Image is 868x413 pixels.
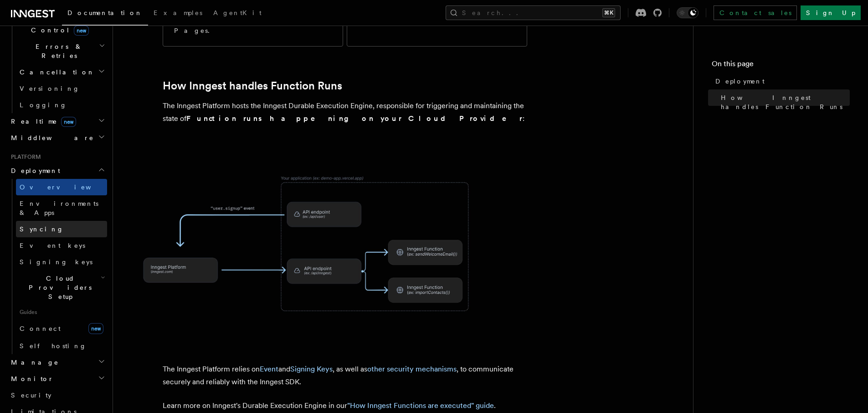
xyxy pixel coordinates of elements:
[61,117,76,127] span: new
[7,153,41,161] span: Platform
[163,79,342,92] a: How Inngest handles Function Runs
[347,401,494,410] a: "How Inngest Functions are executed" guide
[260,365,278,373] a: Event
[717,89,850,115] a: How Inngest handles Function Runs
[16,254,107,270] a: Signing keys
[16,338,107,354] a: Self hosting
[16,16,100,35] span: Flow Control
[714,5,797,20] a: Contact sales
[62,3,148,26] a: Documentation
[16,68,95,77] span: Cancellation
[7,166,60,175] span: Deployment
[16,179,107,195] a: Overview
[148,3,208,25] a: Examples
[20,342,87,350] span: Self hosting
[16,80,107,97] a: Versioning
[16,221,107,237] a: Syncing
[16,274,101,301] span: Cloud Providers Setup
[20,200,98,216] span: Environments & Apps
[186,114,523,123] strong: Function runs happening on your Cloud Provider
[7,162,107,179] button: Deployment
[154,9,202,16] span: Examples
[20,225,64,233] span: Syncing
[801,5,861,20] a: Sign Up
[16,42,99,60] span: Errors & Retries
[67,9,143,16] span: Documentation
[7,130,107,146] button: Middleware
[7,387,107,403] a: Security
[16,97,107,113] a: Logging
[128,149,492,339] img: The Inngest Platform communicates with your deployed Inngest Functions by sending requests to you...
[7,374,54,383] span: Monitor
[16,305,107,319] span: Guides
[20,325,61,332] span: Connect
[88,323,103,334] span: new
[163,99,527,125] p: The Inngest Platform hosts the Inngest Durable Execution Engine, responsible for triggering and m...
[7,371,107,387] button: Monitor
[20,85,80,92] span: Versioning
[16,64,107,80] button: Cancellation
[712,73,850,89] a: Deployment
[7,354,107,371] button: Manage
[7,358,59,367] span: Manage
[721,93,850,111] span: How Inngest handles Function Runs
[602,8,615,17] kbd: ⌘K
[16,270,107,305] button: Cloud Providers Setup
[74,26,89,36] span: new
[677,7,699,18] button: Toggle dark mode
[712,58,850,73] h4: On this page
[163,363,527,388] p: The Inngest Platform relies on and , as well as , to communicate securely and reliably with the I...
[16,237,107,254] a: Event keys
[290,365,333,373] a: Signing Keys
[715,77,765,86] span: Deployment
[446,5,621,20] button: Search...⌘K
[16,38,107,64] button: Errors & Retries
[20,242,85,249] span: Event keys
[208,3,267,25] a: AgentKit
[11,392,51,399] span: Security
[213,9,262,16] span: AgentKit
[20,258,92,266] span: Signing keys
[16,13,107,38] button: Flow Controlnew
[7,113,107,130] button: Realtimenew
[7,179,107,354] div: Deployment
[16,195,107,221] a: Environments & Apps
[7,133,94,142] span: Middleware
[20,183,113,191] span: Overview
[163,399,527,412] p: Learn more on Inngest's Durable Execution Engine in our .
[367,365,457,373] a: other security mechanisms
[7,117,76,126] span: Realtime
[20,101,67,109] span: Logging
[16,319,107,338] a: Connectnew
